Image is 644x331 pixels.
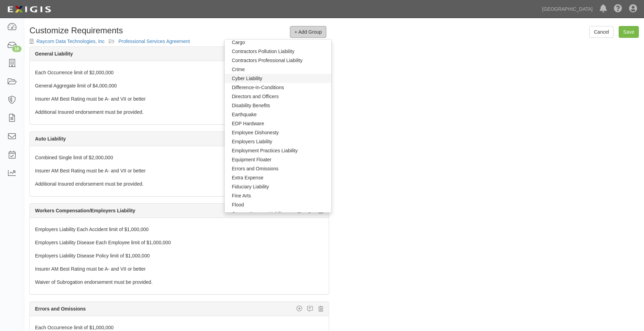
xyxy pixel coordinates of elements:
a: Insurer AM Best Rating must be A- and VII or better [35,164,298,174]
a: [GEOGRAPHIC_DATA] [539,2,596,16]
a: Earthquake [225,110,331,119]
span: + Add Group [294,29,322,35]
a: Disability Benefits [225,101,331,110]
a: Each Occurrence limit of $1,000,000 [35,321,298,331]
strong: Workers Compensation/Employers Liability [35,208,135,213]
a: Professional Services Agreement [118,39,190,44]
a: Fiduciary Liability [225,182,331,191]
a: Employers Liability Disease Policy limit of $1,000,000 [35,249,298,259]
a: Equipment Floater [225,155,331,164]
input: Save [619,26,639,38]
strong: Auto Liability [35,136,66,142]
a: Cargo [225,38,331,47]
img: logo-5460c22ac91f19d4615b14bd174203de0afe785f0fc80cf4dbbc73dc1793850b.png [5,3,53,16]
strong: Errors and Omissions [35,306,86,312]
button: + Add Group [290,26,326,38]
a: Insurer AM Best Rating must be A- and VII or better [35,263,298,272]
a: Employers Liability Each Accident limit of $1,000,000 [35,223,298,233]
a: Employment Practices Liability [225,146,331,155]
a: Flood [225,200,331,209]
a: Employee Dishonesty [225,128,331,137]
a: Employers Liability [225,137,331,146]
a: Combined Single limit of $2,000,000 [35,151,298,161]
a: Cyber Liability [225,74,331,83]
a: Garage Keepers Liability [225,209,331,218]
i: Help Center - Complianz [614,5,622,13]
strong: General Liability [35,51,73,57]
a: General Aggregate limit of $4,000,000 [35,79,298,89]
a: Insurer AM Best Rating must be A- and VII or better [35,93,298,102]
a: Fine Arts [225,191,331,200]
a: Additional Insured endorsement must be provided. [35,178,298,187]
a: Difference-In-Conditions [225,83,331,92]
button: Add a requirement [294,305,302,313]
a: Errors and Omissions [225,164,331,173]
a: EDP Hardware [225,119,331,128]
a: Employers Liability Disease Each Employee limit of $1,000,000 [35,236,298,246]
h1: Customize Requirements [29,26,123,35]
a: Additional Insured endorsement must be provided. [35,106,298,116]
a: Contractors Professional Liability [225,56,331,65]
a: Raycom Data Technologies, Inc [36,39,105,44]
a: Extra Expense [225,173,331,182]
a: Directors and Officers [225,92,331,101]
a: Contractors Pollution Liability [225,47,331,56]
a: Crime [225,65,331,74]
a: Cancel [589,26,613,38]
div: 16 [12,46,22,52]
a: Each Occurrence limit of $2,000,000 [35,66,298,76]
a: Waiver of Subrogation endorsement must be provided. [35,276,298,286]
